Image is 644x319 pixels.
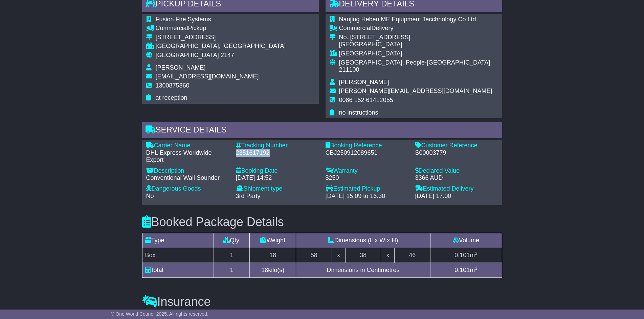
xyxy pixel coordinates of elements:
td: kilo(s) [250,263,296,277]
span: no instructions [339,109,378,116]
div: [GEOGRAPHIC_DATA] [339,41,498,48]
div: S00003779 [415,149,498,157]
div: Conventional Wall Sounder [146,174,229,182]
td: Volume [430,233,502,248]
sup: 3 [475,266,478,271]
td: x [332,248,345,263]
td: 1 [214,248,250,263]
div: Tracking Number [236,142,319,149]
div: Customer Reference [415,142,498,149]
div: No. [STREET_ADDRESS] [339,34,498,41]
div: Delivery [339,25,498,32]
div: DHL Express Worldwide Export [146,149,229,164]
span: 0.101 [454,252,470,259]
div: CBJ250912089651 [326,149,408,157]
div: [GEOGRAPHIC_DATA], [GEOGRAPHIC_DATA] [156,43,286,50]
div: [STREET_ADDRESS] [156,34,286,41]
td: Total [142,263,214,277]
div: [DATE] 15:09 to 16:30 [326,193,408,200]
span: 0.101 [454,267,470,273]
td: m [430,263,502,277]
div: Declared Value [415,167,498,175]
span: 1300875360 [156,82,190,89]
div: Estimated Pickup [326,185,408,193]
span: Commercial [339,25,372,31]
div: [GEOGRAPHIC_DATA] [339,50,498,57]
div: Warranty [326,167,408,175]
span: 18 [261,267,268,273]
span: at reception [156,94,187,101]
div: Booking Date [236,167,319,175]
td: 46 [394,248,430,263]
div: 3366 AUD [415,174,498,182]
span: © One World Courier 2025. All rights reserved. [111,311,208,317]
div: Carrier Name [146,142,229,149]
td: x [381,248,394,263]
div: Shipment type [236,185,319,193]
div: Dangerous Goods [146,185,229,193]
span: [GEOGRAPHIC_DATA], People-[GEOGRAPHIC_DATA] [339,59,490,66]
td: Qty. [214,233,250,248]
span: [GEOGRAPHIC_DATA] [156,52,219,58]
td: 1 [214,263,250,277]
td: m [430,248,502,263]
td: 38 [345,248,381,263]
td: 18 [250,248,296,263]
div: 2351617192 [236,149,319,157]
span: [EMAIL_ADDRESS][DOMAIN_NAME] [156,73,259,80]
div: Service Details [142,122,502,140]
div: Booking Reference [326,142,408,149]
span: [PERSON_NAME][EMAIL_ADDRESS][DOMAIN_NAME] [339,88,492,94]
span: 211100 [339,66,359,73]
span: Nanjing Heben ME Equipment Tecchnology Co Ltd [339,16,476,23]
div: $250 [326,174,408,182]
span: Fusion Fire Systems [156,16,211,23]
span: [PERSON_NAME] [339,79,389,85]
div: Description [146,167,229,175]
div: [DATE] 17:00 [415,193,498,200]
div: [DATE] 14:52 [236,174,319,182]
sup: 3 [475,251,478,256]
td: Type [142,233,214,248]
h3: Booked Package Details [142,215,502,229]
div: Estimated Delivery [415,185,498,193]
td: Weight [250,233,296,248]
td: Box [142,248,214,263]
span: 0086 152 61412055 [339,97,393,103]
span: 2147 [221,52,234,58]
td: Dimensions (L x W x H) [296,233,430,248]
td: 58 [296,248,332,263]
span: No [146,193,154,199]
div: Pickup [156,25,286,32]
span: [PERSON_NAME] [156,64,206,71]
span: 3rd Party [236,193,261,199]
span: Commercial [156,25,188,31]
h3: Insurance [142,295,502,309]
td: Dimensions in Centimetres [296,263,430,277]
